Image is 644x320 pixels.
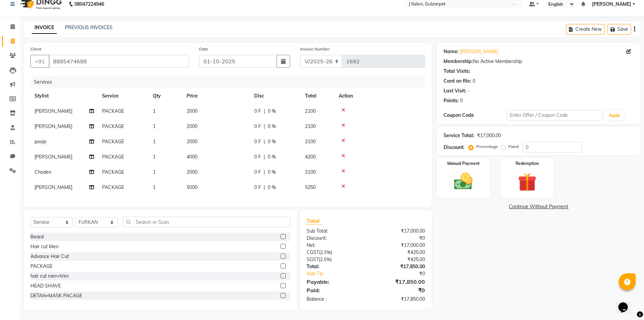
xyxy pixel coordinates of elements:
[444,97,459,104] div: Points:
[335,88,425,104] th: Action
[320,250,331,255] span: 2.5%
[254,138,261,145] span: 0 F
[98,88,149,104] th: Service
[300,46,330,52] label: Invoice Number
[49,55,189,68] input: Search by Name/Mobile/Email/Code
[444,87,466,94] div: Last Visit:
[301,88,335,104] th: Total
[30,282,61,290] div: HEAD SHAVE
[447,161,480,167] label: Manual Payment
[444,68,470,75] div: Total Visits:
[444,48,459,55] div: Name:
[473,78,475,85] div: 0
[30,292,82,299] div: DETAN+MASK PACAGE
[153,108,156,114] span: 1
[187,138,197,145] span: 2000
[34,154,72,160] span: [PERSON_NAME]
[34,184,72,190] span: [PERSON_NAME]
[149,88,183,104] th: Qty
[305,184,316,190] span: 5250
[366,235,430,242] div: ₹0
[305,123,316,129] span: 2100
[31,76,430,88] div: Services
[34,169,51,175] span: Choden
[102,123,124,129] span: PACKAGE
[254,123,261,130] span: 0 F
[264,184,265,191] span: |
[616,293,637,313] iframe: chat widget
[366,286,430,294] div: ₹0
[566,24,605,35] button: Create New
[366,263,430,270] div: ₹17,850.00
[34,138,46,145] span: pooja
[30,253,69,260] div: Advance Hair Cut
[444,58,634,65] div: No Active Membership
[30,88,98,104] th: Stylist
[302,249,366,256] div: ( )
[34,108,72,114] span: [PERSON_NAME]
[305,169,316,175] span: 2100
[516,161,539,167] label: Redemption
[264,169,265,176] span: |
[460,48,498,55] a: [PERSON_NAME]
[254,169,261,176] span: 0 F
[187,169,197,175] span: 2000
[102,184,124,190] span: PACKAGE
[30,263,52,270] div: PACKAGE
[366,242,430,249] div: ₹17,000.00
[34,123,72,129] span: [PERSON_NAME]
[30,243,58,250] div: Hair cut Men
[605,110,624,121] button: Apply
[264,153,265,161] span: |
[476,144,498,150] label: Percentage
[123,217,290,227] input: Search or Scan
[183,88,250,104] th: Price
[254,153,261,161] span: 0 F
[30,55,49,68] button: +91
[268,169,276,176] span: 0 %
[153,138,156,145] span: 1
[477,132,501,139] div: ₹17,000.00
[302,228,366,235] div: Sub Total:
[438,203,639,210] a: Continue Without Payment
[65,24,113,30] a: PREVIOUS INVOICES
[268,184,276,191] span: 0 %
[268,108,276,115] span: 0 %
[199,46,208,52] label: Date
[102,108,124,114] span: PACKAGE
[305,108,316,114] span: 2100
[460,97,463,104] div: 0
[307,217,322,225] span: Total
[30,233,44,240] div: Beard
[366,278,430,286] div: ₹17,850.00
[153,154,156,160] span: 1
[307,256,319,262] span: SGST
[302,263,366,270] div: Total:
[153,184,156,190] span: 1
[302,296,366,303] div: Balance :
[366,256,430,263] div: ₹425.00
[153,123,156,129] span: 1
[153,169,156,175] span: 1
[187,108,197,114] span: 2000
[444,58,473,65] div: Membership:
[320,257,330,262] span: 2.5%
[268,123,276,130] span: 0 %
[366,249,430,256] div: ₹425.00
[268,138,276,145] span: 0 %
[444,144,464,151] div: Discount:
[302,270,376,277] a: Add Tip
[264,138,265,145] span: |
[302,256,366,263] div: ( )
[592,1,631,8] span: [PERSON_NAME]
[507,110,602,121] input: Enter Offer / Coupon Code
[32,22,57,34] a: INVOICE
[305,138,316,145] span: 2100
[187,184,197,190] span: 5000
[302,235,366,242] div: Discount:
[444,112,507,119] div: Coupon Code
[264,123,265,130] span: |
[607,24,631,35] button: Save
[102,138,124,145] span: PACKAGE
[508,144,519,150] label: Fixed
